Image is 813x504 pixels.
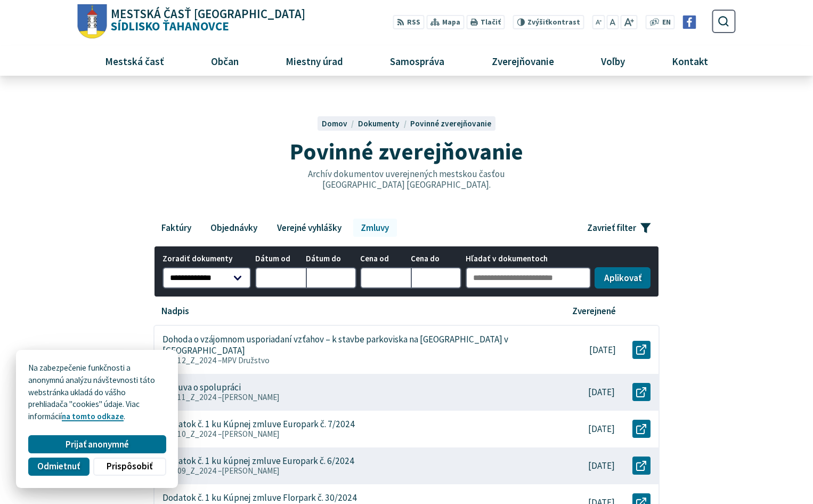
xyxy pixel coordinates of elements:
p: [DATE] [588,423,615,435]
span: Občan [207,46,243,75]
a: Objednávky [203,219,265,237]
span: Zvýšiť [527,18,548,27]
p: [DATE] [589,345,616,356]
a: Voľby [581,46,644,75]
span: Dátum do [306,254,356,263]
a: Kontakt [652,46,727,75]
button: Nastaviť pôvodnú veľkosť písma [607,15,619,29]
input: Cena od [360,267,411,289]
a: RSS [393,15,424,29]
a: Zverejňovanie [472,46,573,75]
p: Archív dokumentov uverejnených mestskou časťou [GEOGRAPHIC_DATA] [GEOGRAPHIC_DATA]. [285,169,528,190]
p: ID: 110_Z_2024 – [162,429,539,439]
input: Dátum do [306,267,356,289]
span: Zavrieť filter [587,222,636,234]
span: Domov [322,118,347,129]
span: Prijať anonymné [66,439,129,450]
span: Samospráva [386,46,449,75]
span: Zoradiť dokumenty [162,254,251,263]
p: [DATE] [588,387,615,398]
a: Faktúry [153,219,199,237]
p: Dodatok č. 1 ku kúpnej zmluve Europark č. 6/2024 [162,455,354,467]
p: Dohoda o vzájomnom usporiadaní vzťahov – k stavbe parkoviska na [GEOGRAPHIC_DATA] v [GEOGRAPHIC_D... [162,334,540,356]
span: Mapa [442,17,460,28]
a: Miestny úrad [266,46,363,75]
span: Kontakt [668,46,712,75]
p: Zverejnené [572,306,616,317]
button: Aplikovať [595,267,650,289]
span: Cena od [360,254,411,263]
span: Sídlisko Ťahanovce [107,8,305,33]
span: Prispôsobiť [107,461,152,472]
p: ID: 112_Z_2024 – [162,356,540,365]
span: Voľby [597,46,629,75]
span: MPV Družstvo [222,355,270,365]
a: na tomto odkaze [62,411,124,421]
span: Hľadať v dokumentoch [466,254,591,263]
span: Miestny úrad [282,46,347,75]
p: Nadpis [161,306,189,317]
button: Zavrieť filter [579,219,660,237]
input: Cena do [411,267,461,289]
p: Dodatok č. 1 ku Kúpnej zmluve Florpark č. 30/2024 [162,492,357,503]
span: EN [662,17,671,28]
p: Na zabezpečenie funkčnosti a anonymnú analýzu návštevnosti táto webstránka ukladá do vášho prehli... [28,362,166,423]
button: Zmenšiť veľkosť písma [592,15,605,29]
span: RSS [407,17,420,28]
a: Povinné zverejňovanie [410,118,491,129]
span: Odmietnuť [37,461,80,472]
button: Odmietnuť [28,458,89,476]
a: Mestská časť [86,46,184,75]
input: Dátum od [255,267,306,289]
p: ID: 109_Z_2024 – [162,466,539,476]
span: Tlačiť [481,18,501,27]
p: Dodatok č. 1 ku Kúpnej zmluve Europark č. 7/2024 [162,419,355,430]
span: Dokumenty [358,118,400,129]
button: Zvýšiťkontrast [513,15,584,29]
input: Hľadať v dokumentoch [466,267,591,289]
a: Verejné vyhlášky [269,219,349,237]
a: Logo Sídlisko Ťahanovce, prejsť na domovskú stránku. [77,4,305,39]
a: Zmluvy [353,219,397,237]
img: Prejsť na domovskú stránku [77,4,107,39]
p: ID: 111_Z_2024 – [162,393,539,402]
span: kontrast [527,18,580,27]
span: Mestská časť [101,46,168,75]
span: [PERSON_NAME] [222,466,280,476]
a: Domov [322,118,358,129]
a: EN [659,17,673,28]
p: [DATE] [588,460,615,471]
button: Tlačiť [466,15,505,29]
a: Mapa [426,15,464,29]
button: Prispôsobiť [93,458,166,476]
span: Cena do [411,254,461,263]
a: Samospráva [371,46,464,75]
a: Dokumenty [358,118,410,129]
img: Prejsť na Facebook stránku [683,15,696,29]
a: Občan [192,46,258,75]
span: Mestská časť [GEOGRAPHIC_DATA] [111,8,305,20]
span: Zverejňovanie [487,46,558,75]
select: Zoradiť dokumenty [162,267,251,289]
span: Povinné zverejňovanie [290,137,523,166]
button: Zväčšiť veľkosť písma [621,15,637,29]
span: [PERSON_NAME] [222,392,280,402]
button: Prijať anonymné [28,435,166,453]
span: Dátum od [255,254,306,263]
p: Zmluva o spolupráci [162,382,241,393]
span: [PERSON_NAME] [222,429,280,439]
